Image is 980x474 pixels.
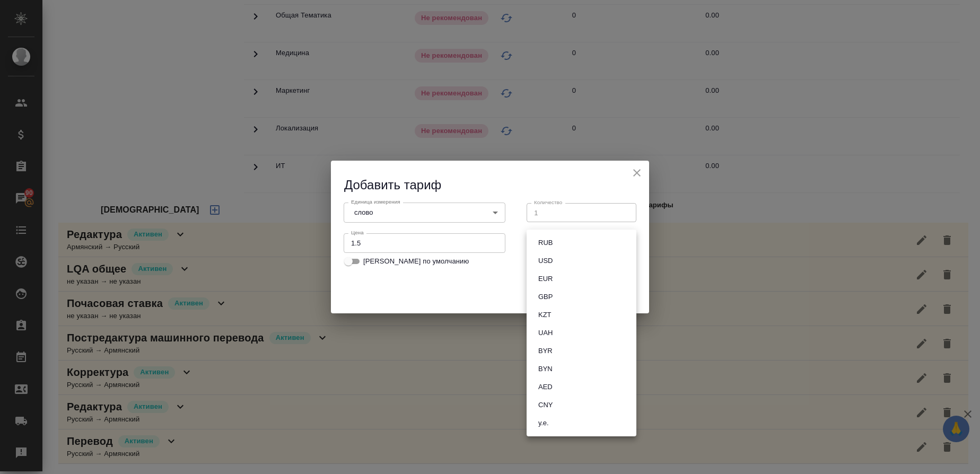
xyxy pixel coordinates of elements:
[535,363,556,375] button: BYN
[535,273,556,285] button: EUR
[535,345,556,357] button: BYR
[535,381,556,393] button: AED
[535,237,556,249] button: RUB
[535,417,552,429] button: у.е.
[535,399,556,411] button: CNY
[535,327,556,339] button: UAH
[535,309,555,321] button: KZT
[535,291,556,303] button: GBP
[535,255,556,267] button: USD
